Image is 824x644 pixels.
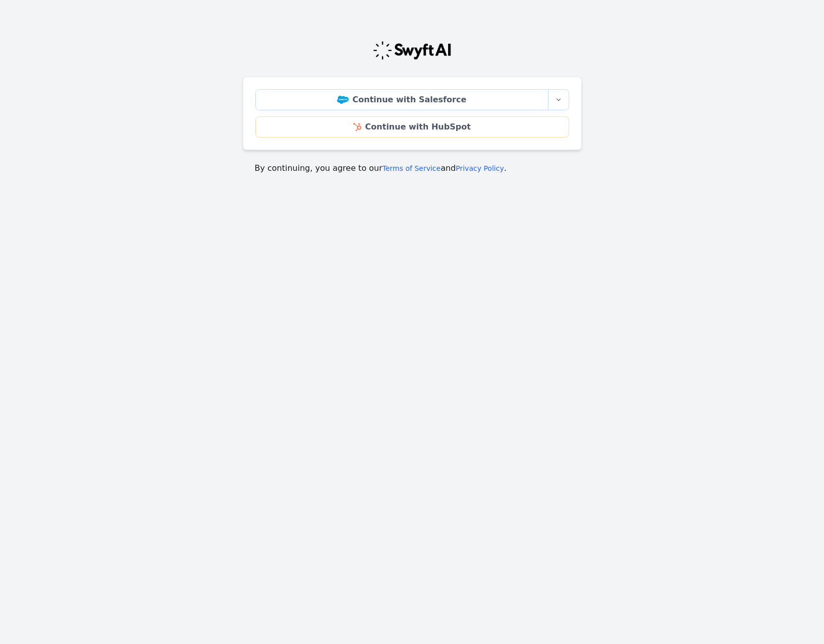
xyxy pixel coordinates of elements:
[255,162,570,174] p: By continuing, you agree to our and .
[255,116,569,138] a: Continue with HubSpot
[353,123,361,131] img: HubSpot
[382,164,441,172] a: Terms of Service
[337,96,349,104] img: Salesforce
[456,164,504,172] a: Privacy Policy
[372,40,452,60] img: Swyft Logo
[255,89,548,110] a: Continue with Salesforce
